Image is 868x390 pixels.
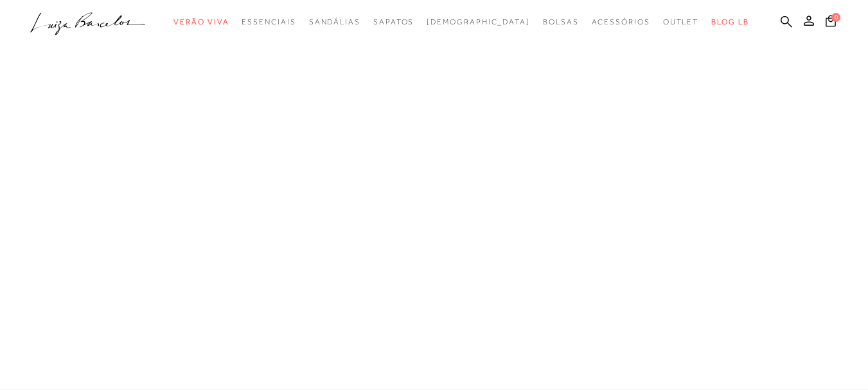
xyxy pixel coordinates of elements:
[173,10,229,34] a: categoryNavScreenReaderText
[592,10,650,34] a: categoryNavScreenReaderText
[242,10,296,34] a: categoryNavScreenReaderText
[711,10,748,34] a: BLOG LB
[309,17,360,26] span: Sandálias
[373,10,414,34] a: categoryNavScreenReaderText
[831,13,840,22] span: 0
[822,14,840,31] button: 0
[309,10,360,34] a: categoryNavScreenReaderText
[427,10,530,34] a: noSubCategoriesText
[663,17,699,26] span: Outlet
[427,17,530,26] span: [DEMOGRAPHIC_DATA]
[543,17,579,26] span: Bolsas
[663,10,699,34] a: categoryNavScreenReaderText
[173,17,229,26] span: Verão Viva
[242,17,296,26] span: Essenciais
[543,10,579,34] a: categoryNavScreenReaderText
[373,17,414,26] span: Sapatos
[711,17,748,26] span: BLOG LB
[592,17,650,26] span: Acessórios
